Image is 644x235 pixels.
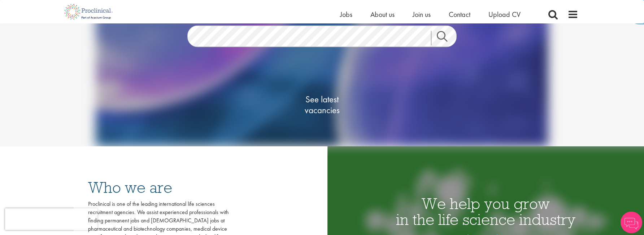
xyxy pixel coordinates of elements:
a: Upload CV [488,10,521,19]
h3: Who we are [88,179,229,195]
iframe: reCAPTCHA [5,208,97,230]
img: Chatbot [621,212,642,233]
h1: We help you grow in the life science industry [327,196,644,227]
a: Join us [413,10,431,19]
a: Contact [449,10,470,19]
a: Job search submit button [431,31,462,45]
span: See latest vacancies [286,94,358,115]
a: Jobs [340,10,352,19]
a: About us [370,10,395,19]
a: See latestvacancies [286,65,358,144]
